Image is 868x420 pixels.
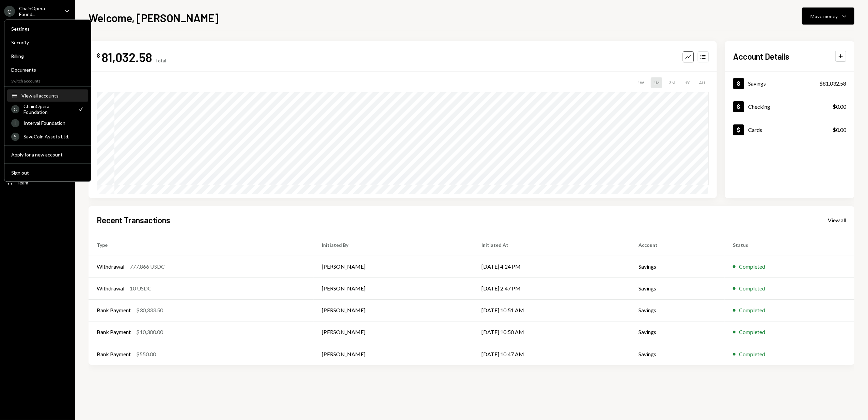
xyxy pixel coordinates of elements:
[802,7,854,25] button: Move money
[314,234,473,256] th: Initiated By
[7,22,88,35] a: Settings
[630,256,725,277] td: Savings
[748,126,762,133] div: Cards
[97,350,131,358] div: Bank Payment
[11,119,19,127] div: I
[7,50,88,62] a: Billing
[473,256,630,277] td: [DATE] 4:24 PM
[7,63,88,76] a: Documents
[630,277,725,299] td: Savings
[7,36,88,48] a: Security
[473,234,630,256] th: Initiated At
[21,93,84,99] div: View all accounts
[725,234,854,256] th: Status
[130,284,152,292] div: 10 USDC
[7,167,88,179] button: Sign out
[89,234,314,256] th: Type
[11,53,84,59] div: Billing
[739,350,765,358] div: Completed
[7,130,88,142] a: SSaveCoin Assets Ltd.
[833,103,846,111] div: $0.00
[473,277,630,299] td: [DATE] 2:47 PM
[89,11,219,25] h1: Welcome, [PERSON_NAME]
[473,343,630,365] td: [DATE] 10:47 AM
[19,5,59,17] div: ChainOpera Found...
[314,277,473,299] td: [PERSON_NAME]
[4,6,15,17] div: C
[11,26,84,32] div: Settings
[314,256,473,277] td: [PERSON_NAME]
[630,343,725,365] td: Savings
[630,234,725,256] th: Account
[11,105,19,113] div: C
[630,321,725,343] td: Savings
[136,306,163,314] div: $30,333.50
[97,262,124,271] div: Withdrawal
[739,328,765,336] div: Completed
[97,284,124,292] div: Withdrawal
[473,299,630,321] td: [DATE] 10:51 AM
[11,67,84,73] div: Documents
[23,120,84,126] div: Interval Foundation
[7,149,88,161] button: Apply for a new account
[23,134,84,139] div: SaveCoin Assets Ltd.
[11,133,19,141] div: S
[4,176,71,189] a: Team
[101,49,152,65] div: 81,032.58
[819,79,846,88] div: $81,032.58
[16,180,28,185] div: Team
[11,152,84,157] div: Apply for a new account
[666,77,678,88] div: 3M
[733,51,789,62] h2: Account Details
[739,284,765,292] div: Completed
[651,77,662,88] div: 1M
[314,299,473,321] td: [PERSON_NAME]
[828,216,846,224] a: View all
[635,77,647,88] div: 1W
[682,77,692,88] div: 1Y
[314,321,473,343] td: [PERSON_NAME]
[11,40,84,45] div: Security
[739,306,765,314] div: Completed
[97,214,170,226] h2: Recent Transactions
[136,350,156,358] div: $550.00
[725,95,854,118] a: Checking$0.00
[748,103,770,110] div: Checking
[630,299,725,321] td: Savings
[23,103,73,115] div: ChainOpera Foundation
[97,306,131,314] div: Bank Payment
[810,13,838,20] div: Move money
[155,58,166,63] div: Total
[130,262,165,271] div: 777,866 USDC
[725,118,854,141] a: Cards$0.00
[4,77,91,84] div: Switch accounts
[97,52,100,59] div: $
[7,117,88,129] a: IInterval Foundation
[11,170,84,176] div: Sign out
[7,90,88,102] button: View all accounts
[725,72,854,95] a: Savings$81,032.58
[473,321,630,343] td: [DATE] 10:50 AM
[748,80,766,87] div: Savings
[739,262,765,271] div: Completed
[696,77,709,88] div: ALL
[314,343,473,365] td: [PERSON_NAME]
[97,328,131,336] div: Bank Payment
[833,126,846,134] div: $0.00
[136,328,163,336] div: $10,300.00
